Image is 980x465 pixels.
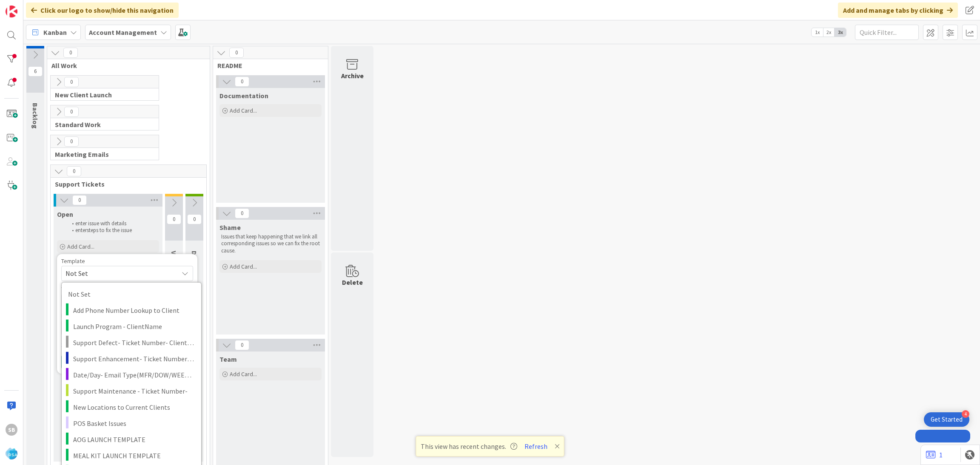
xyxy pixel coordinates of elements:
[835,28,846,37] span: 3x
[931,415,963,424] div: Get Started
[62,399,201,415] a: New Locations to Current Clients
[62,431,201,447] a: AOG LAUNCH TEMPLATE
[57,210,73,218] span: Open
[6,6,17,17] img: Visit kanbanzone.com
[64,77,79,87] span: 0
[62,318,201,334] a: Launch Program - ClientName
[55,91,148,99] span: New Client Launch
[73,385,195,396] span: Support Maintenance - Ticket Number-
[924,412,969,427] div: Open Get Started checklist, remaining modules: 4
[823,28,835,37] span: 2x
[217,61,317,70] span: README
[62,350,201,366] a: Support Enhancement- Ticket Number- Client Name- Product Name
[55,180,196,188] span: Support Tickets
[31,103,40,129] span: Backlog
[73,417,195,428] span: POS Basket Issues
[6,448,17,459] img: avatar
[87,227,132,234] span: steps to fix the issue
[521,441,550,452] button: Refresh
[421,441,517,451] span: This view has recent changes.
[55,150,148,159] span: Marketing Emails
[89,28,157,37] b: Account Management
[962,410,969,418] div: 4
[55,120,148,129] span: Standard Work
[342,277,363,287] div: Delete
[73,434,195,445] span: AOG LAUNCH TEMPLATE
[812,28,823,37] span: 1x
[67,220,158,227] li: enter issue with details
[28,66,43,77] span: 6
[230,263,257,270] span: Add Card...
[73,337,195,348] span: Support Defect- Ticket Number- Client Name- Product Name
[167,214,181,224] span: 0
[73,401,195,412] span: New Locations to Current Clients
[67,227,158,234] li: enter
[62,334,201,350] a: Support Defect- Ticket Number- Client Name- Product Name
[73,369,195,380] span: Date/Day- Email Type(MFR/DOW/WEEKLY AD)
[230,107,257,114] span: Add Card...
[62,415,201,431] a: POS Basket Issues
[73,320,195,332] span: Launch Program - ClientName
[26,3,179,18] div: Click our logo to show/hide this navigation
[219,91,268,100] span: Documentation
[838,3,958,18] div: Add and manage tabs by clicking
[190,251,199,267] span: Done
[43,27,67,37] span: Kanban
[235,77,249,87] span: 0
[219,355,237,363] span: Team
[926,450,943,460] a: 1
[61,258,85,264] span: Template
[63,48,78,58] span: 0
[229,48,244,58] span: 0
[67,166,81,176] span: 0
[73,304,195,315] span: Add Phone Number Lookup to Client
[67,243,94,250] span: Add Card...
[73,353,195,364] span: Support Enhancement- Ticket Number- Client Name- Product Name
[62,366,201,383] a: Date/Day- Email Type(MFR/DOW/WEEKLY AD)
[62,302,201,318] a: Add Phone Number Lookup to Client
[62,383,201,399] a: Support Maintenance - Ticket Number-
[6,424,17,436] div: SB
[68,288,191,299] span: Not Set
[64,107,79,117] span: 0
[221,233,320,254] p: Issues that keep happening that we link all corresponding issues so we can fix the root cause.
[66,268,172,279] span: Not Set
[341,71,364,81] div: Archive
[235,208,249,218] span: 0
[187,214,202,224] span: 0
[51,61,199,70] span: All Work
[62,286,201,302] a: Not Set
[170,251,178,269] span: Verify
[219,223,241,232] span: Shame
[230,370,257,378] span: Add Card...
[73,450,195,461] span: MEAL KIT LAUNCH TEMPLATE
[62,447,201,463] a: MEAL KIT LAUNCH TEMPLATE
[855,25,919,40] input: Quick Filter...
[72,195,87,205] span: 0
[64,136,79,147] span: 0
[235,340,249,350] span: 0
